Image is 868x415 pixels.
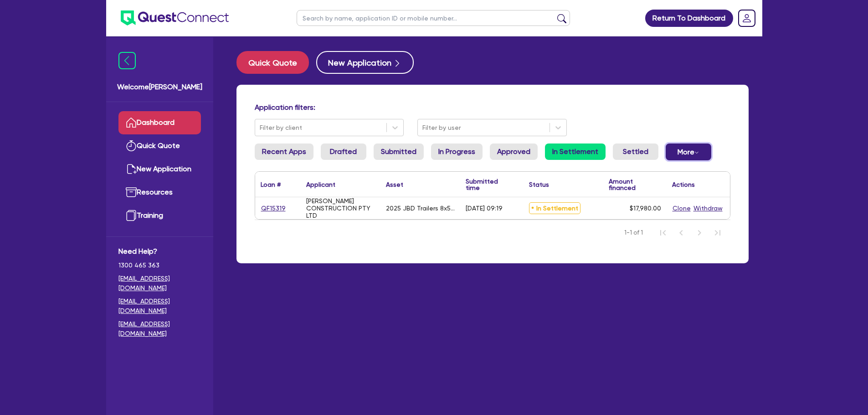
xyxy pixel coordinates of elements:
a: QF15319 [261,203,286,214]
a: New Application [118,158,201,181]
button: Dropdown toggle [666,143,711,160]
button: Next Page [690,224,709,242]
div: Amount financed [609,178,661,191]
a: Quick Quote [236,51,316,74]
span: In Settlement [529,202,580,214]
span: Need Help? [118,246,201,257]
button: Withdraw [693,203,723,214]
a: Quick Quote [118,134,201,158]
span: $17,980.00 [630,205,661,212]
h4: Application filters: [255,103,730,112]
a: Resources [118,181,201,204]
button: Quick Quote [236,51,309,74]
div: Status [529,181,549,188]
img: training [126,210,137,221]
div: [PERSON_NAME] CONSTRUCTION PTY LTD [306,197,375,219]
img: new-application [126,164,137,174]
a: Return To Dashboard [645,10,733,27]
img: resources [126,187,137,198]
a: [EMAIL_ADDRESS][DOMAIN_NAME] [118,319,201,338]
div: 2025 JBD Trailers 8x5 Builders Trailer [386,205,455,212]
div: Applicant [306,181,335,188]
span: Welcome [PERSON_NAME] [117,82,202,92]
a: In Settlement [545,143,606,160]
button: Clone [672,203,691,214]
img: quick-quote [126,140,137,151]
a: Recent Apps [255,143,313,160]
img: icon-menu-close [118,52,136,69]
div: Actions [672,181,695,188]
button: New Application [316,51,414,74]
div: Loan # [261,181,281,188]
input: Search by name, application ID or mobile number... [297,10,570,26]
span: 1300 465 363 [118,261,201,270]
a: Approved [490,143,538,160]
a: [EMAIL_ADDRESS][DOMAIN_NAME] [118,297,201,316]
a: Dropdown toggle [735,6,759,30]
span: 1-1 of 1 [624,228,643,237]
button: Previous Page [672,224,690,242]
div: Submitted time [466,178,510,191]
a: Drafted [321,143,366,160]
a: Settled [613,143,658,160]
button: First Page [654,224,672,242]
a: Submitted [374,143,424,160]
a: Dashboard [118,111,201,134]
img: quest-connect-logo-blue [121,10,229,26]
div: [DATE] 09:19 [466,205,503,212]
button: Last Page [709,224,727,242]
a: Training [118,204,201,227]
div: Asset [386,181,403,188]
a: In Progress [431,143,483,160]
a: [EMAIL_ADDRESS][DOMAIN_NAME] [118,274,201,293]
